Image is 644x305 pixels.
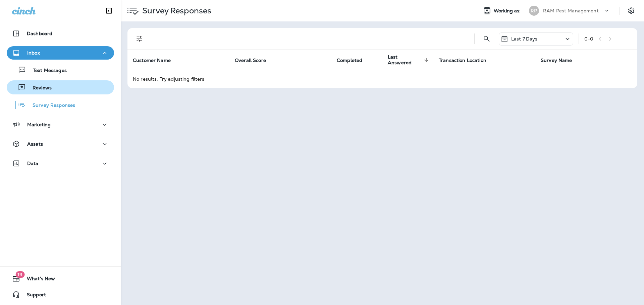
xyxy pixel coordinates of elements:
[337,58,362,63] span: Completed
[439,58,486,63] span: Transaction Location
[625,5,637,17] button: Settings
[20,292,46,300] span: Support
[26,102,75,109] p: Survey Responses
[511,36,538,42] p: Last 7 Days
[439,57,495,63] span: Transaction Location
[26,85,52,91] p: Reviews
[7,63,114,77] button: Text Messages
[7,137,114,151] button: Assets
[127,70,637,88] td: No results. Try adjusting filters
[27,122,51,127] p: Marketing
[27,141,43,147] p: Assets
[7,118,114,131] button: Marketing
[15,271,24,278] span: 19
[7,157,114,170] button: Data
[20,276,55,284] span: What's New
[494,8,522,14] span: Working as:
[26,68,67,74] p: Text Messages
[235,58,266,63] span: Overall Score
[27,161,39,166] p: Data
[584,36,593,42] div: 0 - 0
[7,80,114,94] button: Reviews
[133,58,171,63] span: Customer Name
[140,6,211,16] p: Survey Responses
[7,272,114,285] button: 19What's New
[480,32,493,46] button: Search Survey Responses
[7,288,114,301] button: Support
[27,50,40,56] p: Inbox
[543,8,599,13] p: RAM Pest Management
[541,58,572,63] span: Survey Name
[235,57,275,63] span: Overall Score
[541,57,581,63] span: Survey Name
[7,46,114,60] button: Inbox
[27,31,52,36] p: Dashboard
[100,4,118,17] button: Collapse Sidebar
[388,54,422,66] span: Last Answered
[337,57,371,63] span: Completed
[7,98,114,112] button: Survey Responses
[388,54,431,66] span: Last Answered
[529,6,539,16] div: RP
[133,57,179,63] span: Customer Name
[7,27,114,40] button: Dashboard
[133,32,146,46] button: Filters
